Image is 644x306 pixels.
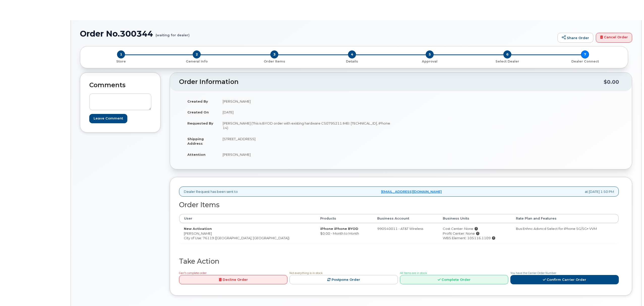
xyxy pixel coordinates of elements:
div: $0.00 [604,77,619,87]
p: Details [315,59,389,64]
th: Rate Plan and Features [511,214,619,223]
strong: Created By [187,99,208,103]
a: Complete Order [400,275,508,284]
div: WBS Element: 105116.1109 [443,236,507,240]
p: General Info [160,59,233,64]
h2: Order Items [179,201,619,209]
th: Business Units [438,214,511,223]
td: [STREET_ADDRESS] [218,133,397,149]
strong: Created On [187,110,209,114]
a: 5 Approval [391,58,469,64]
input: Leave Comment [89,114,127,123]
a: 6 Select Dealer [469,58,546,64]
h2: Comments [89,82,151,89]
div: Dealer Request has been sent to at [DATE] 1:50 PM [179,187,619,197]
a: Decline Order [179,275,287,284]
span: 4 [348,50,356,58]
a: Cancel Order [596,33,632,43]
span: You have the Carrier Order Number [510,271,556,275]
p: Select Dealer [471,59,544,64]
p: Store [86,59,156,64]
p: Approval [393,59,466,64]
small: (waiting for dealer) [156,29,190,37]
a: 4 Details [313,58,391,64]
a: 3 Order Items [236,58,313,64]
strong: Attention [187,152,206,157]
td: [PERSON_NAME] (This is BYOD order with existing hardware CS0795211 IMEI: [TECHNICAL_ID], iPhone 14) [218,118,397,133]
strong: Shipping Address [187,137,204,146]
th: User [179,214,316,223]
p: Order Items [238,59,311,64]
span: Can't complete order [179,271,207,275]
div: Profit Center: None [443,231,507,236]
strong: Requested By [187,121,213,125]
h2: Order Information [179,78,604,85]
td: [PERSON_NAME] [218,149,397,160]
a: Postpone Order [289,275,398,284]
span: 6 [503,50,511,58]
div: Cost Center: None [443,226,507,231]
a: 2 General Info [158,58,236,64]
strong: New Activation [184,227,212,231]
a: [EMAIL_ADDRESS][DOMAIN_NAME] [381,189,442,194]
td: [PERSON_NAME] [218,96,397,107]
span: 1 [117,50,125,58]
a: 1 Store [84,58,158,64]
span: All Items are in stock [400,271,427,275]
th: Products [316,214,373,223]
span: 2 [193,50,201,58]
td: Bus Enhnc Advncd Select for iPhone 5G/5G+ VVM [511,223,619,243]
strong: iPhone iPhone BYOD [320,227,358,231]
a: Confirm Carrier Order [510,275,619,284]
td: [PERSON_NAME] City of Use: 76119 ([GEOGRAPHIC_DATA], [GEOGRAPHIC_DATA]) [179,223,316,243]
td: [DATE] [218,107,397,118]
h1: Order No.300344 [80,29,555,38]
span: 3 [270,50,278,58]
a: Share Order [558,33,593,43]
h2: Take Action [179,258,619,265]
span: 5 [426,50,434,58]
span: Not everything is in stock [289,271,323,275]
td: 990540011 - AT&T Wireless [373,223,438,243]
td: $0.00 - Month to Month [316,223,373,243]
th: Business Account [373,214,438,223]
